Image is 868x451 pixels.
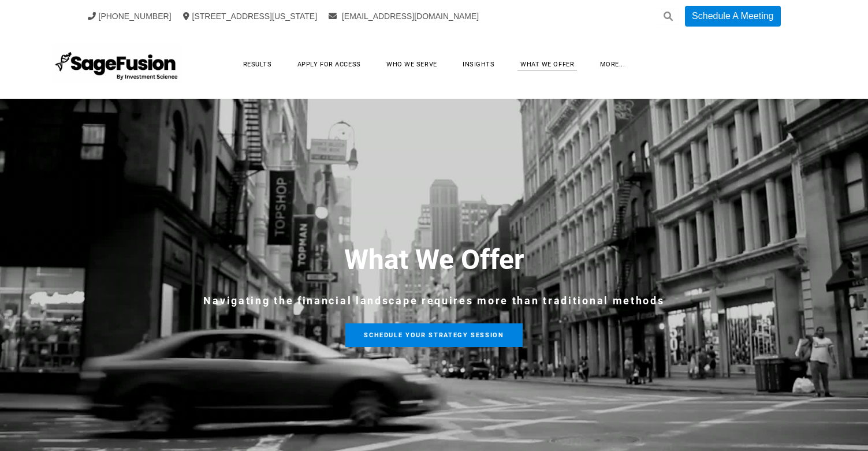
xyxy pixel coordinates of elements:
span: Navigating the financial landscape requires more than traditional methods [203,295,664,307]
a: [PHONE_NUMBER] [88,12,172,21]
a: [STREET_ADDRESS][US_STATE] [183,12,318,21]
a: Results [232,55,284,73]
a: Who We Serve [375,55,449,73]
a: What We Offer [509,55,586,73]
a: Schedule Your Strategy Session [345,323,523,347]
a: [EMAIL_ADDRESS][DOMAIN_NAME] [329,12,479,21]
img: SageFusion | Intelligent Investment Management [52,44,182,84]
a: Schedule A Meeting [685,6,780,27]
a: Apply for Access [286,55,372,73]
a: Insights [451,55,506,73]
a: more... [588,55,637,73]
font: What We Offer [344,243,524,276]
